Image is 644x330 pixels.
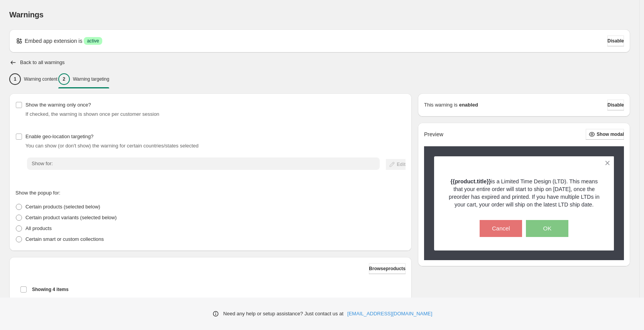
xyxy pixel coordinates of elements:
[424,131,443,138] h2: Preview
[480,220,522,237] button: Cancel
[20,59,65,66] h2: Back to all warnings
[526,220,568,237] button: OK
[73,76,109,82] p: Warning targeting
[369,263,406,274] button: Browseproducts
[25,235,104,243] p: Certain smart or custom collections
[607,38,624,44] span: Disable
[9,10,44,19] span: Warnings
[25,111,159,117] span: If checked, the warning is shown once per customer session
[9,71,57,87] button: 1Warning content
[32,161,53,166] span: Show for:
[32,286,69,293] span: Showing 4 items
[347,310,432,318] a: [EMAIL_ADDRESS][DOMAIN_NAME]
[58,71,109,87] button: 2Warning targeting
[597,131,624,137] span: Show modal
[25,225,52,232] p: All products
[25,134,93,139] span: Enable geo-location targeting?
[25,204,100,210] span: Certain products (selected below)
[25,143,199,149] span: You can show (or don't show) the warning for certain countries/states selected
[15,190,60,196] span: Show the popup for:
[24,76,57,82] p: Warning content
[424,101,458,109] p: This warning is
[451,178,491,184] strong: {{product.title}}
[58,73,70,85] div: 2
[459,101,478,109] strong: enabled
[586,129,624,140] button: Show modal
[25,215,117,220] span: Certain product variants (selected below)
[9,73,21,85] div: 1
[25,37,82,45] p: Embed app extension is
[369,266,406,272] span: Browse products
[607,100,624,110] button: Disable
[607,102,624,108] span: Disable
[87,38,99,44] span: active
[607,36,624,46] button: Disable
[448,178,601,208] p: is a Limited Time Design (LTD). This means that your entire order will start to ship on [DATE], o...
[25,102,91,108] span: Show the warning only once?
